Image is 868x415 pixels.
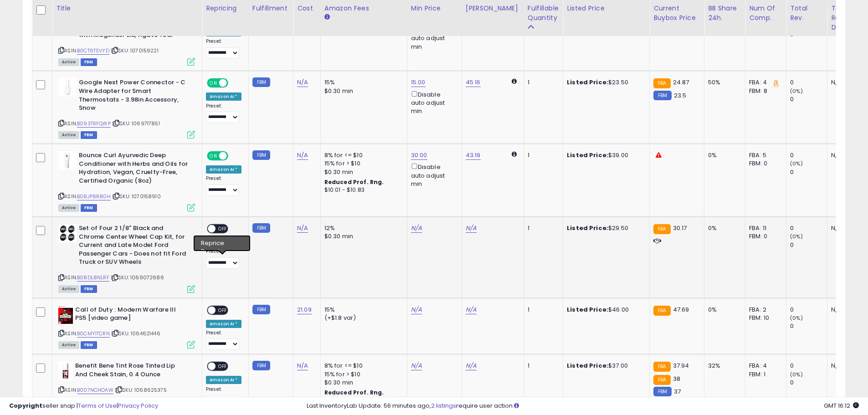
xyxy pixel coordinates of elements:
div: N/A [831,151,845,159]
a: B007NCHOAW [77,386,113,394]
i: Calculated using Dynamic Max Price. [512,151,517,157]
a: 15.00 [411,78,426,87]
span: All listings currently available for purchase on Amazon [58,58,79,66]
div: 0% [708,224,738,232]
a: Privacy Policy [118,401,158,410]
b: Call of Duty : Modern Warfare III PS5 [video game] [75,306,186,325]
span: 23.5 [674,91,687,100]
b: Google Nest Power Connector - C Wire Adapter for Smart Thermostats - 3.98in Accessory, Snow [79,78,190,114]
small: FBA [653,375,670,385]
a: N/A [466,361,477,370]
a: N/A [466,305,477,314]
div: 1 [528,362,556,370]
div: Amazon AI * [206,92,241,101]
div: 1 [528,306,556,314]
div: 0 [790,241,827,249]
div: $0.30 min [324,379,400,387]
a: N/A [297,151,308,160]
div: Preset: [206,386,241,407]
div: $46.00 [567,306,642,314]
b: Bounce Curl Ayurvedic Deep Conditioner with Herbs and Oils for Hydration, Vegan, Cruelty-Free, Ce... [79,151,190,187]
div: $10.01 - $10.83 [324,186,400,194]
a: 2 listings [431,401,456,410]
div: Disable auto adjust min [411,89,455,116]
div: Title [56,4,198,13]
a: B093TRFQWP [77,120,111,128]
a: 21.09 [297,305,312,314]
div: $0.30 min [324,232,400,241]
div: 0 [790,224,827,232]
span: 38 [673,374,680,383]
div: 0 [790,322,827,330]
b: Reduced Prof. Rng. [324,178,384,186]
div: [PERSON_NAME] [466,4,520,13]
div: (+$1.8 var) [324,314,400,322]
div: FBM: 0 [749,159,779,168]
div: Amazon AI * [206,238,241,246]
span: FBM [81,341,97,349]
div: Amazon AI * [206,320,241,328]
b: Listed Price: [567,224,608,232]
div: 0% [708,306,738,314]
small: FBM [252,361,270,370]
span: All listings currently available for purchase on Amazon [58,204,79,212]
img: 41sQgrrevxL._SL40_.jpg [58,306,73,324]
div: 15% [324,306,400,314]
div: 0 [790,151,827,159]
small: FBM [252,223,270,233]
div: Preset: [206,248,241,269]
div: Preset: [206,38,241,59]
small: (0%) [790,233,803,240]
small: (0%) [790,371,803,378]
div: FBA: 2 [749,306,779,314]
a: N/A [411,361,422,370]
span: | SKU: 1069717851 [112,120,160,127]
div: FBM: 0 [749,232,779,241]
span: | SKU: 1070159221 [111,47,159,54]
span: 37.94 [673,361,689,370]
div: Disable auto adjust min [411,162,455,188]
div: FBA: 11 [749,224,779,232]
div: Amazon AI * [206,165,241,174]
div: 1 [528,151,556,159]
div: Preset: [206,103,241,123]
div: $37.00 [567,362,642,370]
span: All listings currently available for purchase on Amazon [58,285,79,293]
a: B08DL8NLRF [77,274,109,282]
div: 8% for <= $10 [324,151,400,159]
span: | SKU: 1064621446 [111,330,160,337]
a: 30.00 [411,151,427,160]
a: N/A [411,305,422,314]
div: 0 [790,379,827,387]
div: ASIN: [58,78,195,138]
span: 2025-09-10 16:12 GMT [824,401,859,410]
small: FBM [653,91,671,100]
a: N/A [297,224,308,233]
span: FBM [81,58,97,66]
b: Listed Price: [567,305,608,314]
div: N/A [831,362,845,370]
div: ASIN: [58,14,195,65]
small: FBM [653,387,671,396]
span: All listings currently available for purchase on Amazon [58,131,79,139]
b: Benefit Bene Tint Rose Tinted Lip And Cheek Stain, 0.4 Ounce [75,362,186,381]
div: ASIN: [58,362,195,404]
span: FBM [81,131,97,139]
a: B0CT6TSVYD [77,47,109,55]
div: 0 [790,78,827,87]
div: BB Share 24h. [708,4,741,23]
div: N/A [831,306,845,314]
div: 0 [790,168,827,176]
div: Current Buybox Price [653,4,700,23]
div: 15% for > $10 [324,370,400,379]
div: Total Rev. Diff. [831,4,848,32]
div: 0 [790,362,827,370]
span: OFF [216,306,230,314]
small: FBA [653,78,670,88]
div: 50% [708,78,738,87]
small: (0%) [790,87,803,95]
div: 0% [708,151,738,159]
div: 12% [324,224,400,232]
b: Set of Four 2 1/8" Black and Chrome Center Wheel Cap Kit, for Current and Late Model Ford Passeng... [79,224,190,269]
div: N/A [831,224,845,232]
